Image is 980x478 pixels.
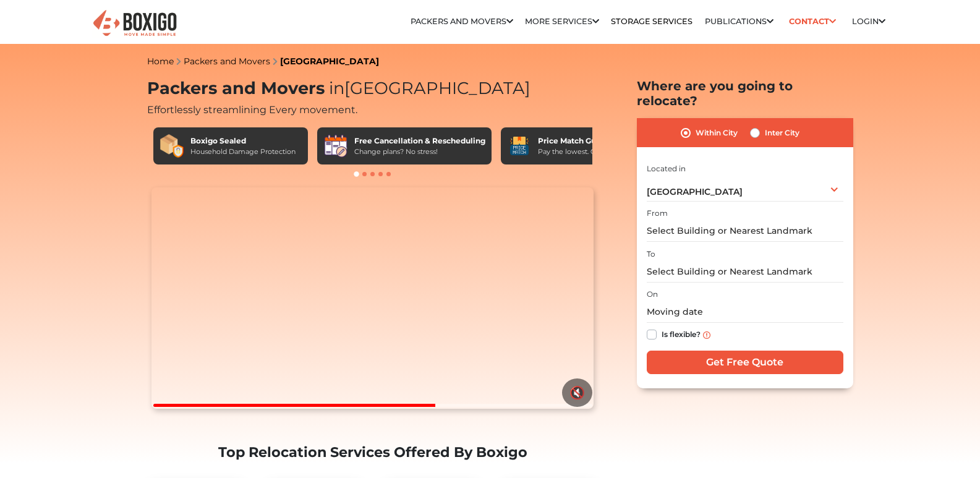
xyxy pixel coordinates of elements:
label: To [647,249,655,260]
a: Contact [785,12,840,31]
button: 🔇 [562,378,592,407]
div: Price Match Guarantee [538,135,632,147]
a: More services [525,17,599,26]
label: Inter City [765,126,799,140]
span: in [329,78,344,98]
a: Publications [705,17,773,26]
input: Moving date [647,301,843,323]
div: Change plans? No stress! [354,147,485,157]
a: Home [147,56,174,67]
a: Packers and Movers [184,56,270,67]
label: From [647,208,668,219]
h1: Packers and Movers [147,79,599,99]
input: Select Building or Nearest Landmark [647,261,843,283]
img: Free Cancellation & Rescheduling [323,134,348,158]
img: Price Match Guarantee [507,134,532,158]
img: info [703,331,710,339]
input: Get Free Quote [647,351,843,374]
video: Your browser does not support the video tag. [151,187,594,409]
label: Located in [647,163,686,174]
a: [GEOGRAPHIC_DATA] [280,56,379,67]
h2: Where are you going to relocate? [637,79,853,108]
label: Is flexible? [662,327,701,340]
label: Within City [696,126,738,140]
span: Effortlessly streamlining Every movement. [147,104,357,116]
div: Household Damage Protection [190,147,296,157]
span: [GEOGRAPHIC_DATA] [325,78,530,98]
img: Boxigo [92,9,178,39]
div: Boxigo Sealed [190,135,296,147]
span: [GEOGRAPHIC_DATA] [647,186,743,197]
label: On [647,289,658,300]
div: Pay the lowest. Guaranteed! [538,147,632,157]
a: Login [852,17,885,26]
a: Packers and Movers [411,17,513,26]
h2: Top Relocation Services Offered By Boxigo [147,444,599,461]
img: Boxigo Sealed [160,134,184,158]
input: Select Building or Nearest Landmark [647,220,843,242]
div: Free Cancellation & Rescheduling [354,135,485,147]
a: Storage Services [611,17,692,26]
